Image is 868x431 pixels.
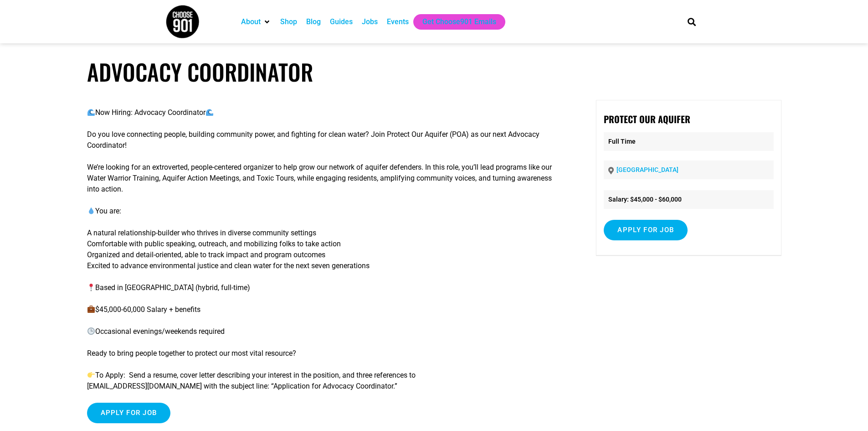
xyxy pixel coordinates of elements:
a: Blog [306,16,321,27]
img: 🕒 [87,327,95,335]
a: Jobs [362,16,378,27]
a: Events [387,16,409,27]
strong: Protect Our Aquifer [604,112,690,126]
h1: Advocacy Coordinator [87,58,781,85]
p: Do you love connecting people, building community power, and fighting for clean water? Join Prote... [87,129,562,151]
div: Search [684,14,699,29]
img: 💼 [87,306,95,313]
div: About [236,14,276,30]
a: Guides [330,16,353,27]
p: A natural relationship-builder who thrives in diverse community settings Comfortable with public ... [87,228,562,271]
p: Occasional evenings/weekends required [87,326,562,337]
input: Apply for job [604,220,688,240]
img: 👉 [87,371,95,379]
p: We’re looking for an extroverted, people-centered organizer to help grow our network of aquifer d... [87,162,562,195]
p: Based in [GEOGRAPHIC_DATA] (hybrid, full-time) [87,282,562,293]
a: About [241,16,261,27]
img: 🌊 [206,109,213,116]
input: Apply for job [87,403,171,423]
a: [GEOGRAPHIC_DATA] [616,166,678,173]
li: Salary: $45,000 - $60,000 [604,190,773,209]
img: 📍 [87,284,95,291]
p: Ready to bring people together to protect our most vital resource? [87,348,562,359]
a: Shop [280,16,297,27]
a: Get Choose901 Emails [422,16,496,27]
p: You are: [87,206,562,217]
nav: Main nav [236,14,672,30]
p: Now Hiring: Advocacy Coordinator [87,107,562,118]
p: To Apply: Send a resume, cover letter describing your interest in the position, and three referen... [87,370,562,392]
img: 🌊 [87,109,95,116]
p: $45,000-60,000 Salary + benefits [87,304,562,315]
p: Full Time [604,132,773,151]
img: 💧 [87,207,95,214]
